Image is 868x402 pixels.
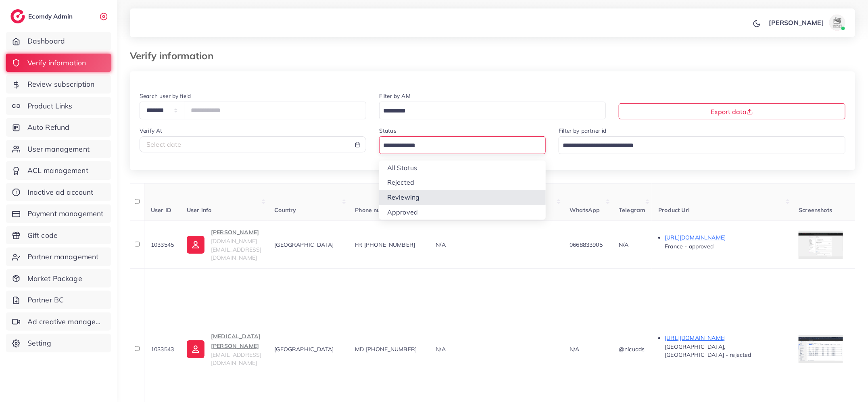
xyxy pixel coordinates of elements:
input: Search for option [380,105,595,117]
span: [GEOGRAPHIC_DATA] [274,346,334,353]
input: Search for option [380,140,536,152]
span: Verify information [27,58,86,68]
span: France - approved [665,243,714,250]
span: Screenshots [799,206,832,214]
a: [PERSON_NAME]avatar [764,15,849,31]
span: Dashboard [27,36,65,46]
a: Dashboard [6,32,111,50]
li: Approved [379,205,546,220]
a: Payment management [6,204,111,223]
li: Reviewing [379,190,546,205]
img: logo [10,9,25,23]
span: User management [27,144,90,154]
label: Filter by partner id [559,127,606,135]
div: Search for option [379,102,606,119]
label: Status [379,127,396,135]
span: FR [PHONE_NUMBER] [355,241,415,248]
div: Search for option [559,136,845,154]
a: Verify information [6,54,111,72]
li: Rejected [379,175,546,190]
span: [GEOGRAPHIC_DATA] [274,241,334,248]
span: Export data [711,108,753,116]
span: [DOMAIN_NAME][EMAIL_ADDRESS][DOMAIN_NAME] [211,237,261,261]
span: N/A [436,346,445,353]
span: Phone number [355,206,395,214]
span: Market Package [27,273,82,284]
a: Inactive ad account [6,183,111,202]
a: [PERSON_NAME][DOMAIN_NAME][EMAIL_ADDRESS][DOMAIN_NAME] [187,227,261,262]
button: Export data [619,103,845,119]
input: Search for option [560,140,835,152]
li: All Status [379,160,546,175]
a: Product Links [6,97,111,115]
span: ACL management [27,165,88,176]
span: Product Url [658,206,690,214]
span: [EMAIL_ADDRESS][DOMAIN_NAME] [211,351,261,367]
img: img uploaded [799,233,843,256]
span: 1033543 [151,346,174,353]
span: Ad creative management [27,317,105,327]
span: N/A [619,241,628,248]
span: MD [PHONE_NUMBER] [355,346,417,353]
a: Auto Refund [6,118,111,137]
img: ic-user-info.36bf1079.svg [187,236,204,254]
p: [PERSON_NAME] [211,227,261,237]
span: N/A [570,346,579,353]
h3: Verify information [130,50,220,62]
span: Gift code [27,230,58,241]
img: img uploaded [799,337,843,361]
img: avatar [829,15,845,31]
span: Setting [27,338,51,348]
label: Filter by AM [379,92,411,100]
span: Telegram [619,206,645,214]
a: Gift code [6,226,111,245]
label: Verify At [140,127,162,135]
span: Partner BC [27,295,64,305]
h2: Ecomdy Admin [28,12,75,20]
a: Partner BC [6,291,111,309]
p: [URL][DOMAIN_NAME] [665,333,786,343]
span: 1033545 [151,241,174,248]
span: Product Links [27,101,73,111]
p: [URL][DOMAIN_NAME] [665,233,786,242]
p: [PERSON_NAME] [769,18,824,27]
span: Auto Refund [27,122,70,133]
a: Ad creative management [6,312,111,331]
a: Setting [6,334,111,352]
a: [MEDICAL_DATA][PERSON_NAME][EMAIL_ADDRESS][DOMAIN_NAME] [187,331,261,367]
span: WhatsApp [570,206,600,214]
span: Inactive ad account [27,187,94,198]
span: Select date [146,140,182,148]
label: Search user by field [140,92,191,100]
span: Payment management [27,208,104,219]
img: ic-user-info.36bf1079.svg [187,340,204,358]
a: Market Package [6,269,111,288]
span: User ID [151,206,171,214]
span: User info [187,206,211,214]
span: Country [274,206,296,214]
span: N/A [436,241,445,248]
span: 0668833905 [570,241,603,248]
p: [MEDICAL_DATA][PERSON_NAME] [211,331,261,351]
a: ACL management [6,161,111,180]
a: Partner management [6,248,111,266]
span: Partner management [27,252,99,262]
a: logoEcomdy Admin [10,9,75,23]
div: Search for option [379,136,546,154]
span: Review subscription [27,79,95,90]
a: Review subscription [6,75,111,94]
a: User management [6,140,111,158]
span: [GEOGRAPHIC_DATA], [GEOGRAPHIC_DATA] - rejected [665,343,751,358]
span: @nicuads [619,346,645,353]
